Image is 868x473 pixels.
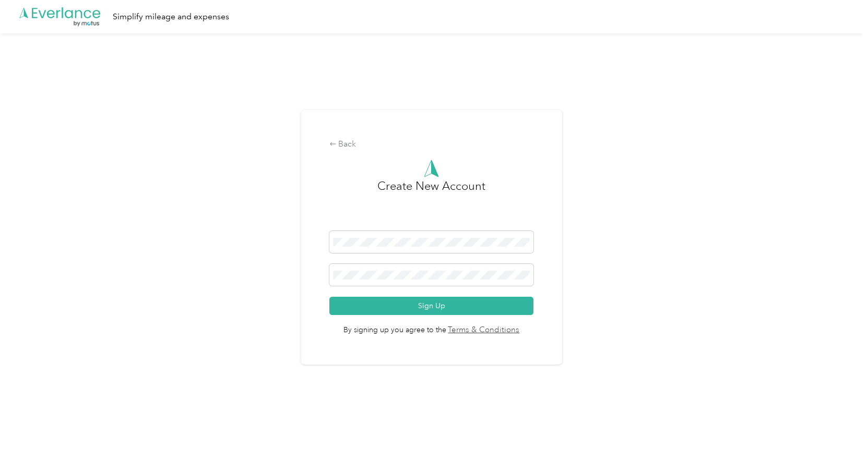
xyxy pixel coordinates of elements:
[446,324,520,336] a: Terms & Conditions
[377,177,485,231] h3: Create New Account
[329,138,533,151] div: Back
[329,297,533,315] button: Sign Up
[113,10,229,23] div: Simplify mileage and expenses
[329,315,533,336] span: By signing up you agree to the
